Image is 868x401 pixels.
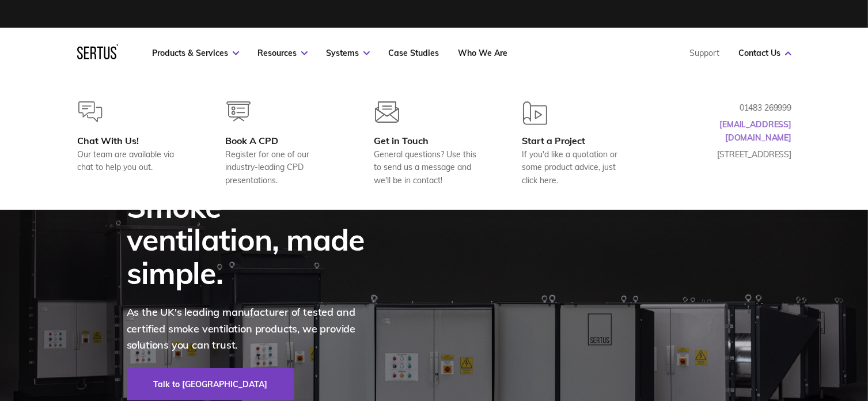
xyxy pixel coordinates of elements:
[739,48,791,58] a: Contact Us
[522,135,633,146] div: Start a Project
[522,101,633,187] a: Start a ProjectIf you'd like a quotation or some product advice, just click here.
[127,190,380,289] div: Smoke ventilation, made simple.
[77,135,188,146] div: Chat With Us!
[225,135,336,146] div: Book A CPD
[389,48,439,58] a: Case Studies
[676,148,791,161] p: [STREET_ADDRESS]
[661,268,868,401] iframe: Chat Widget
[690,48,720,58] a: Support
[127,368,294,400] a: Talk to [GEOGRAPHIC_DATA]
[225,101,336,187] a: Book A CPDRegister for one of our industry-leading CPD presentations.
[258,48,308,58] a: Resources
[77,148,188,174] div: Our team are available via chat to help you out.
[458,48,508,58] a: Who We Are
[77,101,188,187] a: Chat With Us!Our team are available via chat to help you out.
[225,148,336,187] div: Register for one of our industry-leading CPD presentations.
[327,48,370,58] a: Systems
[522,148,633,187] div: If you'd like a quotation or some product advice, just click here.
[153,48,239,58] a: Products & Services
[719,119,791,142] a: [EMAIL_ADDRESS][DOMAIN_NAME]
[676,101,791,114] p: 01483 269999
[374,148,485,187] div: General questions? Use this to send us a message and we'll be in contact!
[127,304,380,354] p: As the UK's leading manufacturer of tested and certified smoke ventilation products, we provide s...
[374,101,485,187] a: Get in TouchGeneral questions? Use this to send us a message and we'll be in contact!
[374,135,485,146] div: Get in Touch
